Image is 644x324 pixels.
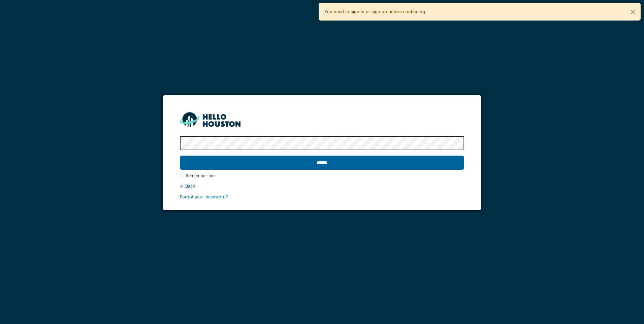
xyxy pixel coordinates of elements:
a: Forgot your password? [180,194,228,199]
div: ← Back [180,183,464,189]
img: HH_line-BYnF2_Hg.png [180,112,240,127]
div: You need to sign in or sign up before continuing. [319,3,641,21]
label: Remember me [186,172,215,179]
button: Close [625,3,640,21]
